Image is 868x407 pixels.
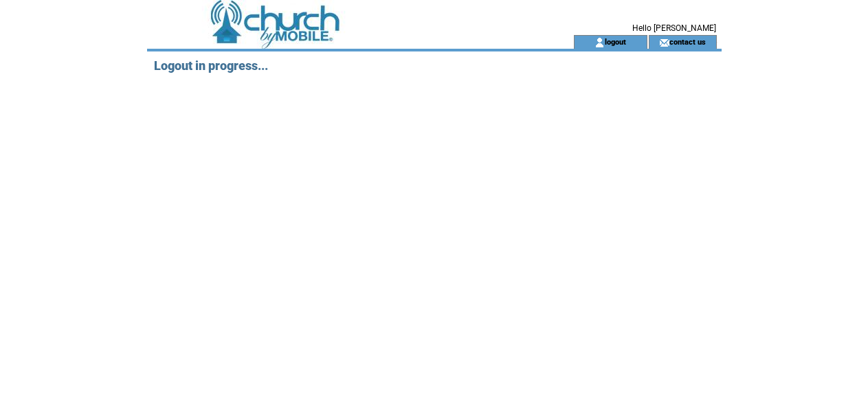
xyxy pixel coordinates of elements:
[594,37,605,48] img: account_icon.gif
[154,58,268,73] span: Logout in progress...
[659,37,669,48] img: contact_us_icon.gif
[605,37,626,46] a: logout
[669,37,706,46] a: contact us
[632,23,716,33] span: Hello [PERSON_NAME]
